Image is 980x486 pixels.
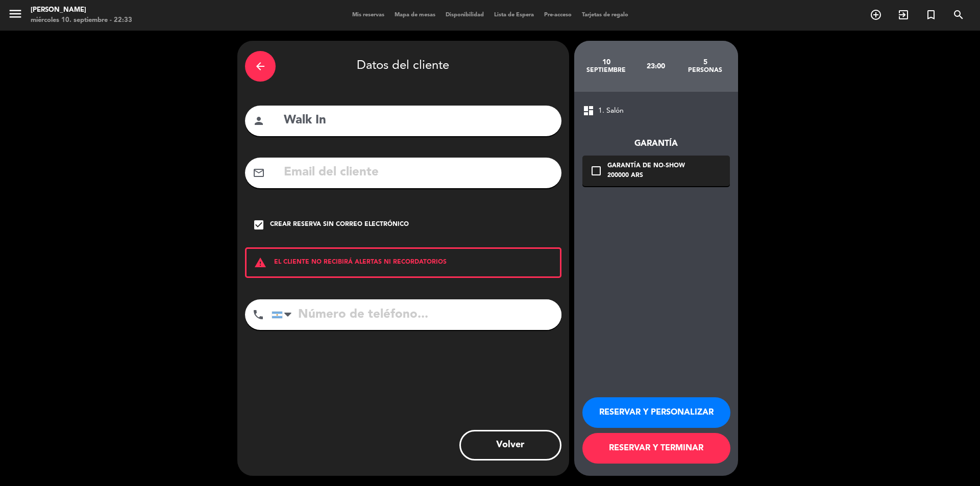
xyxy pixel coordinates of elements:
input: Email del cliente [283,162,554,183]
div: miércoles 10. septiembre - 22:33 [31,15,132,25]
i: mail_outline [253,167,265,179]
div: 23:00 [631,48,680,84]
span: Disponibilidad [440,12,489,18]
i: menu [8,6,23,21]
input: Número de teléfono... [272,299,561,330]
i: person [253,115,265,127]
div: septiembre [582,66,631,74]
i: search [952,9,965,21]
button: menu [8,6,23,25]
div: Garantía de no-show [607,161,685,171]
i: warning [247,257,274,269]
div: 10 [582,58,631,66]
div: 200000 ARS [607,171,685,181]
i: exit_to_app [897,9,910,21]
i: turned_in_not [925,9,937,21]
span: dashboard [582,105,595,117]
div: [PERSON_NAME] [31,5,132,15]
button: RESERVAR Y TERMINAR [582,433,730,464]
span: Tarjetas de regalo [577,12,633,18]
i: check_box_outline_blank [590,165,602,177]
span: Mis reservas [347,12,389,18]
div: EL CLIENTE NO RECIBIRÁ ALERTAS NI RECORDATORIOS [245,247,561,278]
div: personas [680,66,730,74]
div: Garantía [582,137,730,150]
button: Volver [459,430,561,461]
span: Mapa de mesas [389,12,440,18]
span: Pre-acceso [539,12,577,18]
div: Crear reserva sin correo electrónico [270,220,409,230]
i: check_box [253,219,265,231]
i: add_circle_outline [870,9,882,21]
input: Nombre del cliente [283,110,554,131]
span: 1. Salón [598,105,624,117]
i: phone [252,309,264,321]
i: arrow_back [254,60,266,72]
button: RESERVAR Y PERSONALIZAR [582,397,730,428]
div: Datos del cliente [245,48,561,84]
span: Lista de Espera [489,12,539,18]
div: 5 [680,58,730,66]
div: Argentina: +54 [272,300,296,329]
